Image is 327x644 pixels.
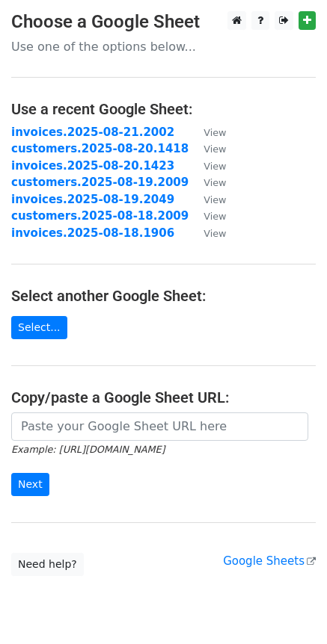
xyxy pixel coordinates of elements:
[204,143,226,155] small: View
[11,126,174,139] a: invoices.2025-08-21.2002
[204,194,226,205] small: View
[11,473,49,496] input: Next
[11,316,67,339] a: Select...
[223,554,316,568] a: Google Sheets
[189,226,226,240] a: View
[11,193,174,206] a: invoices.2025-08-19.2049
[189,193,226,206] a: View
[11,287,316,305] h4: Select another Google Sheet:
[204,177,226,188] small: View
[11,39,316,55] p: Use one of the options below...
[204,211,226,222] small: View
[11,209,189,223] a: customers.2025-08-18.2009
[189,142,226,155] a: View
[204,161,226,172] small: View
[189,209,226,223] a: View
[11,11,316,33] h3: Choose a Google Sheet
[189,176,226,189] a: View
[204,228,226,239] small: View
[11,444,165,455] small: Example: [URL][DOMAIN_NAME]
[11,388,316,406] h4: Copy/paste a Google Sheet URL:
[11,176,189,189] a: customers.2025-08-19.2009
[11,159,174,173] a: invoices.2025-08-20.1423
[189,159,226,173] a: View
[11,226,174,240] a: invoices.2025-08-18.1906
[204,127,226,138] small: View
[11,100,316,118] h4: Use a recent Google Sheet:
[11,553,84,576] a: Need help?
[189,126,226,139] a: View
[11,412,308,441] input: Paste your Google Sheet URL here
[11,142,189,155] a: customers.2025-08-20.1418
